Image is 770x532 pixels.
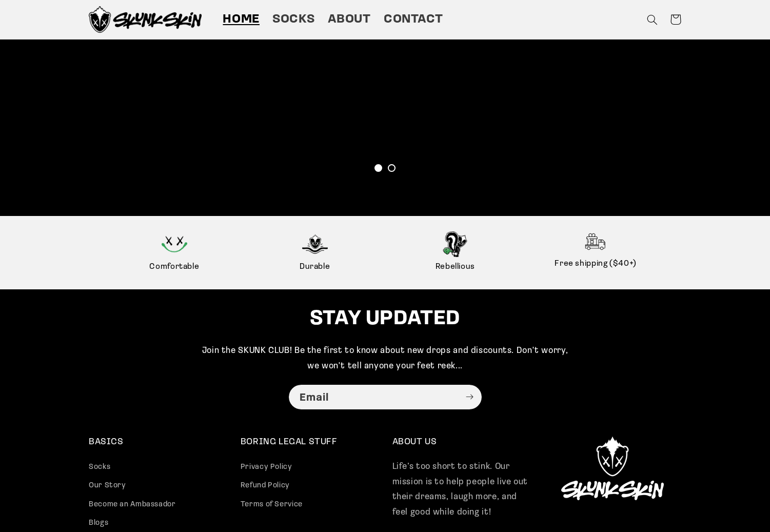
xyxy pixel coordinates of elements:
a: About [321,5,377,34]
summary: Search [640,8,664,31]
p: Join the SKUNK CLUB! Be the first to know about new drops and discounts. Don't worry, we won't te... [196,343,574,373]
span: Comfortable [109,260,240,274]
img: Skunk Skin Anti-Odor Socks. [89,6,202,33]
a: Privacy Policy [241,461,292,477]
h2: BASICS [89,437,226,448]
h2: BORING LEGAL STUFF [241,437,378,448]
span: Home [223,12,260,28]
h2: STAY UPDATED [49,306,722,332]
a: Socks [266,5,321,34]
button: Subscribe [458,384,481,409]
a: Become an Ambassador [89,496,176,514]
span: Contact [384,12,443,28]
span: Durable [250,260,380,274]
span: Socks [272,12,314,28]
p: Life’s too short to stink. Our mission is to help people live out their dreams, laugh more, and f... [392,459,530,520]
a: Socks [89,461,110,477]
a: Our Story [89,477,126,495]
img: Comfortable [162,231,187,257]
h2: ABOUT US [392,437,530,448]
a: Home [216,5,266,34]
a: Contact [377,5,449,34]
span: Free shipping ($40+) [530,257,661,271]
a: Refund Policy [241,477,290,495]
a: Terms of Service [241,496,303,514]
img: Rebellious [442,231,468,257]
img: Durable [302,231,328,257]
span: About [328,12,371,28]
img: Skunk Skin Logo [561,437,664,500]
span: Rebellious [390,260,521,274]
img: Free shipping ($40+) [583,231,608,254]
